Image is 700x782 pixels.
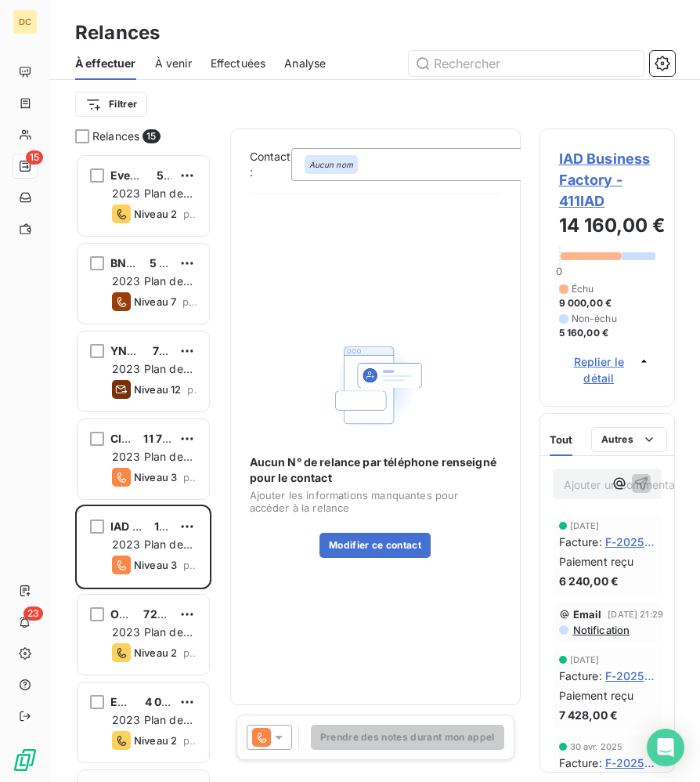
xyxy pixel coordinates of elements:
span: Analyse [284,56,326,71]
span: Paiement reçu [559,553,634,570]
span: prévue depuis 6 jours [183,471,197,483]
img: Logo LeanPay [13,748,38,773]
span: O'Tera [110,607,147,621]
span: 2023 Plan de relance [112,538,193,567]
label: Contact : [250,149,291,180]
span: 7 428,00 € [559,707,619,723]
span: 6 240,00 € [559,573,619,589]
span: 15 [26,150,43,165]
span: 14 160,00 € [154,520,217,533]
span: Niveau 2 [134,208,177,220]
span: [DATE] 21:29 [608,610,663,619]
span: 15 [143,129,160,143]
span: Niveau 3 [134,471,177,483]
span: 5 160,00 € [559,326,609,340]
span: 9 000,00 € [559,296,612,310]
span: EQUILAB [110,695,159,708]
span: 11 700,00 € [143,432,205,445]
span: Email [573,608,602,621]
em: Aucun nom [309,159,353,170]
span: 2023 Plan de relance [112,274,193,303]
span: Facture : [559,534,602,550]
span: Niveau 2 [134,646,177,659]
button: Prendre des notes durant mon appel [311,725,504,750]
span: prévue depuis 9 jours [183,208,197,220]
span: prévue depuis 4 jours [183,646,197,659]
span: 23 [23,606,43,621]
span: Notification [572,624,630,636]
span: Niveau 2 [134,734,177,747]
span: Everlean-Prepmyfuture [110,168,240,182]
button: Replier le détail [559,353,656,387]
img: Empty state [325,335,425,436]
span: Relances [92,129,139,144]
input: Rechercher [409,51,644,76]
span: prévue depuis 6 jours [187,383,197,396]
span: prévue depuis 4 jours [183,734,197,747]
span: 2023 Plan de relance [112,362,193,391]
span: Replier le détail [564,353,635,386]
span: Tout [550,433,573,446]
span: Classe 7 [110,432,156,445]
h3: Relances [75,19,160,47]
span: Niveau 3 [134,559,177,571]
span: 5 580,00 € [150,256,210,270]
span: 2023 Plan de relance [112,186,193,215]
span: [DATE] [570,655,600,664]
div: Open Intercom Messenger [647,729,684,766]
span: prévue depuis 4 jours [183,559,197,571]
span: 5 310,00 € [157,168,215,182]
span: 4 050,00 € [145,695,205,708]
span: 2023 Plan de relance [112,713,193,742]
div: grid [75,154,211,782]
span: [DATE] [570,521,600,530]
span: IAD Business Factory [110,520,226,533]
span: 30 avr. 2025 [570,742,623,751]
button: Filtrer [75,92,147,117]
span: IAD Business Factory - 411IAD [559,148,656,212]
button: Autres [591,427,667,452]
span: 71 426,00 € [153,344,217,357]
span: 2023 Plan de relance [112,450,193,479]
span: Niveau 7 [134,295,176,308]
button: Modifier ce contact [319,533,431,558]
div: DC [13,9,38,34]
span: 720,00 € [143,607,193,621]
span: F-2025-03-5309 [605,755,655,771]
span: À effectuer [75,56,136,71]
span: Effectuées [211,56,266,71]
span: Ajouter les informations manquantes pour accéder à la relance [250,489,501,514]
span: F-2025-05-5413 [605,534,655,550]
span: Niveau 12 [134,383,181,396]
span: YNDIA DYNAMICS [110,344,209,357]
span: Échu [572,282,594,296]
span: prévue depuis 8 jours [182,295,197,308]
span: Aucun N° de relance par téléphone renseigné pour le contact [250,454,501,486]
span: Facture : [559,755,602,771]
span: F-2025-04-5357 [605,668,655,684]
span: Non-échu [572,312,617,326]
span: BNS Connect [110,256,182,270]
span: 2023 Plan de relance [112,625,193,654]
span: Paiement reçu [559,687,634,704]
h3: 14 160,00 € [559,212,656,243]
a: 15 [13,154,37,179]
span: 0 [556,265,562,277]
span: À venir [155,56,192,71]
span: Facture : [559,668,602,684]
